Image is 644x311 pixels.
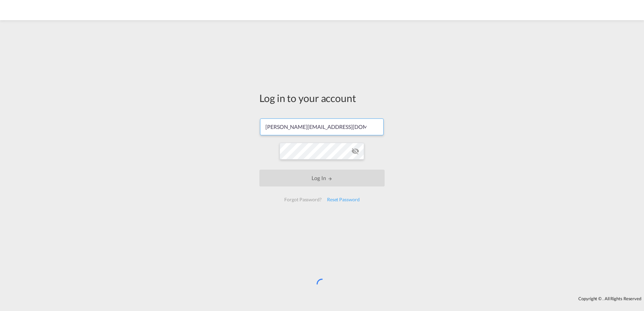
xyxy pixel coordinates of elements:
[259,91,385,105] div: Log in to your account
[260,118,384,135] input: Enter email/phone number
[351,147,359,155] md-icon: icon-eye-off
[259,170,385,186] button: LOGIN
[324,194,362,206] div: Reset Password
[282,194,324,206] div: Forgot Password?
